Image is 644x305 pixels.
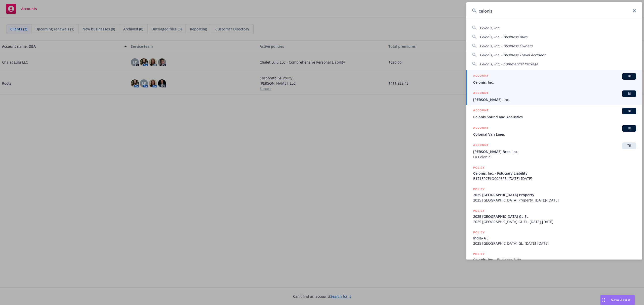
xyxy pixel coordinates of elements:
[473,108,489,114] h5: ACCOUNT
[466,105,642,122] a: ACCOUNTBIPelonis Sound and Acoustics
[611,298,631,302] span: Nova Assist
[473,132,636,137] span: Colonial Van Lines
[473,165,485,170] h5: POLICY
[600,295,607,305] div: Drag to move
[466,227,642,249] a: POLICYIndia- GL2025 [GEOGRAPHIC_DATA] GL, [DATE]-[DATE]
[466,184,642,206] a: POLICY2025 [GEOGRAPHIC_DATA] Property2025 [GEOGRAPHIC_DATA] Property, [DATE]-[DATE]
[473,171,636,176] span: Celonis, Inc. - Fiduciary Liability
[466,2,642,20] input: Search...
[473,257,636,262] span: Celonis, Inc. - Business Auto
[480,25,500,30] span: Celonis, Inc.
[480,62,538,66] span: Celonis, Inc. - Commercial Package
[480,34,527,39] span: Celonis, Inc. - Business Auto
[473,230,485,235] h5: POLICY
[480,53,545,57] span: Celonis, Inc. - Business Travel Accident
[473,219,636,224] span: 2025 [GEOGRAPHIC_DATA] GL EL, [DATE]-[DATE]
[473,125,489,131] h5: ACCOUNT
[466,162,642,184] a: POLICYCelonis, Inc. - Fiduciary LiabilityB1715PCELO002625, [DATE]-[DATE]
[624,91,634,96] span: BI
[624,109,634,113] span: BI
[473,154,636,160] span: La Colonial
[473,149,636,154] span: [PERSON_NAME] Bros, Inc.
[473,73,489,79] h5: ACCOUNT
[473,235,636,241] span: India- GL
[473,80,636,85] span: Celonis, Inc.
[624,126,634,131] span: BI
[473,208,485,213] h5: POLICY
[473,241,636,246] span: 2025 [GEOGRAPHIC_DATA] GL, [DATE]-[DATE]
[473,114,636,120] span: Pelonis Sound and Acoustics
[473,214,636,219] span: 2025 [GEOGRAPHIC_DATA] GL EL
[466,122,642,140] a: ACCOUNTBIColonial Van Lines
[466,249,642,270] a: POLICYCelonis, Inc. - Business Auto
[473,97,636,102] span: [PERSON_NAME], Inc.
[480,43,533,48] span: Celonis, Inc. - Business Owners
[624,74,634,79] span: BI
[466,88,642,105] a: ACCOUNTBI[PERSON_NAME], Inc.
[473,192,636,197] span: 2025 [GEOGRAPHIC_DATA] Property
[466,206,642,227] a: POLICY2025 [GEOGRAPHIC_DATA] GL EL2025 [GEOGRAPHIC_DATA] GL EL, [DATE]-[DATE]
[466,70,642,88] a: ACCOUNTBICelonis, Inc.
[600,295,635,305] button: Nova Assist
[473,187,485,192] h5: POLICY
[473,197,636,203] span: 2025 [GEOGRAPHIC_DATA] Property, [DATE]-[DATE]
[473,176,636,181] span: B1715PCELO002625, [DATE]-[DATE]
[466,140,642,162] a: ACCOUNTTR[PERSON_NAME] Bros, Inc.La Colonial
[473,251,485,257] h5: POLICY
[473,142,489,148] h5: ACCOUNT
[624,143,634,148] span: TR
[473,90,489,96] h5: ACCOUNT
